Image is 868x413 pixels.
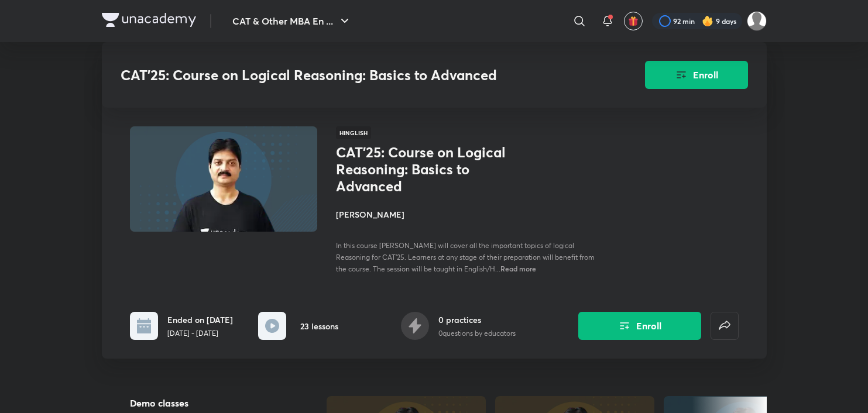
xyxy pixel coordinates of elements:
[121,67,579,84] h3: CAT'25: Course on Logical Reasoning: Basics to Advanced
[336,241,595,273] span: In this course [PERSON_NAME] will cover all the important topics of logical Reasoning for CAT'25....
[438,328,516,339] p: 0 questions by educators
[336,126,371,139] span: Hinglish
[711,312,739,340] button: false
[102,13,196,27] img: Company Logo
[128,125,318,233] img: Thumbnail
[500,264,536,273] span: Read more
[336,208,598,221] h4: [PERSON_NAME]
[628,16,639,26] img: avatar
[336,144,527,194] h1: CAT'25: Course on Logical Reasoning: Basics to Advanced
[167,328,233,339] p: [DATE] - [DATE]
[747,11,767,31] img: Abhishek gupta
[578,312,701,340] button: Enroll
[167,314,233,326] h6: Ended on [DATE]
[130,396,289,410] h5: Demo classes
[438,314,516,326] h6: 0 practices
[102,13,196,30] a: Company Logo
[624,12,643,30] button: avatar
[702,15,713,27] img: streak
[300,320,338,332] h6: 23 lessons
[225,9,359,33] button: CAT & Other MBA En ...
[645,61,748,89] button: Enroll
